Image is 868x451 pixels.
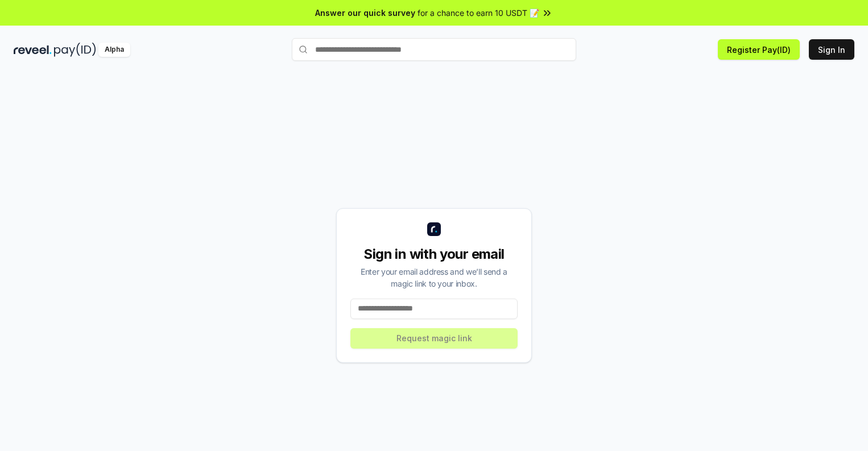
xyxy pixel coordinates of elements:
img: logo_small [427,222,441,236]
img: pay_id [54,43,96,57]
button: Register Pay(ID) [718,39,800,60]
div: Sign in with your email [350,245,518,263]
img: reveel_dark [14,43,52,57]
div: Enter your email address and we’ll send a magic link to your inbox. [350,266,518,289]
span: for a chance to earn 10 USDT 📝 [418,7,539,19]
div: Alpha [98,43,130,57]
button: Sign In [809,39,854,60]
span: Answer our quick survey [315,7,415,19]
